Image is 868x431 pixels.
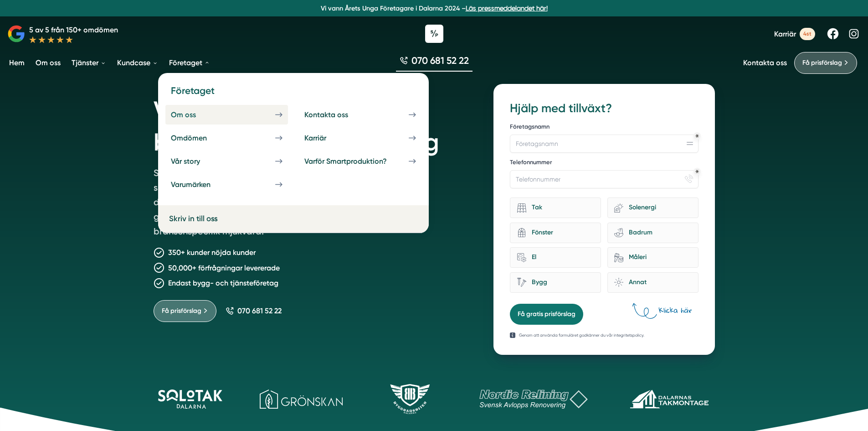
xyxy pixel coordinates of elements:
[165,128,288,148] a: Omdömen
[169,213,290,225] a: Skriv in till oss
[154,84,472,166] h1: Vi skapar tillväxt för bygg- och tjänsteföretag
[743,58,787,67] a: Kontakta oss
[168,277,278,289] p: Endast bygg- och tjänsteföretag
[466,5,548,12] a: Läs pressmeddelandet här!
[774,30,796,38] span: Karriär
[4,4,864,13] p: Vi vann Årets Unga Företagare i Dalarna 2024 –
[299,128,421,148] a: Karriär
[154,300,216,322] a: Få prisförslag
[510,135,698,153] input: Företagsnamn
[695,170,699,173] div: Obligatoriskt
[802,58,842,68] span: Få prisförslag
[7,51,26,74] a: Hem
[171,110,218,119] div: Om oss
[70,51,108,74] a: Tjänster
[519,332,644,338] p: Genom att använda formuläret godkänner du vår integritetspolicy.
[165,175,288,194] a: Varumärken
[168,247,256,258] p: 350+ kunder nöjda kunder
[510,304,583,325] button: Få gratis prisförslag
[171,180,232,189] div: Varumärken
[171,157,222,166] div: Vår story
[34,51,62,74] a: Om oss
[800,28,815,40] span: 4st
[304,110,370,119] div: Kontakta oss
[168,262,280,274] p: 50,000+ förfrågningar levererade
[695,134,699,138] div: Obligatoriskt
[165,151,288,171] a: Vår story
[167,51,212,74] a: Företaget
[226,306,282,315] a: 070 681 52 22
[299,105,421,125] a: Kontakta oss
[299,151,421,171] a: Varför Smartproduktion?
[29,24,118,36] p: 5 av 5 från 150+ omdömen
[510,158,698,168] label: Telefonnummer
[411,54,469,67] span: 070 681 52 22
[165,105,288,125] a: Om oss
[510,123,698,133] label: Företagsnamn
[165,84,421,104] h4: Företaget
[304,134,348,142] div: Karriär
[396,54,473,72] a: 070 681 52 22
[171,134,229,142] div: Omdömen
[115,51,160,74] a: Kundcase
[774,28,815,40] a: Karriär 4st
[510,170,698,188] input: Telefonnummer
[794,52,857,74] a: Få prisförslag
[304,157,409,166] div: Varför Smartproduktion?
[162,306,201,316] span: Få prisförslag
[154,166,416,242] p: Smartproduktion är ett entreprenörsdrivet bolag som är specifikt inriktade mot att hjälpa bygg- o...
[237,306,282,315] span: 070 681 52 22
[510,100,698,117] h3: Hjälp med tillväxt?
